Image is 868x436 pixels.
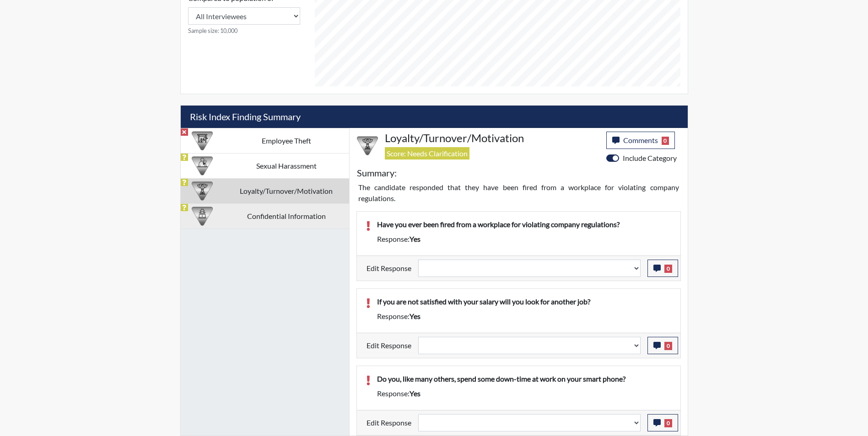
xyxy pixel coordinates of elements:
[224,153,349,178] td: Sexual Harassment
[357,167,397,178] h5: Summary:
[358,182,679,204] p: The candidate responded that they have been fired from a workplace for violating company regulati...
[606,132,675,149] button: Comments0
[664,419,672,427] span: 0
[367,337,411,354] label: Edit Response
[410,234,421,243] span: yes
[367,414,411,431] label: Edit Response
[367,260,411,277] label: Edit Response
[192,130,213,151] img: CATEGORY%20ICON-07.58b65e52.png
[385,147,469,160] span: Score: Needs Clarification
[377,296,671,307] p: If you are not satisfied with your salary will you look for another job?
[664,342,672,350] span: 0
[357,135,378,156] img: CATEGORY%20ICON-17.40ef8247.png
[224,178,349,203] td: Loyalty/Turnover/Motivation
[662,137,669,145] span: 0
[370,388,678,399] div: Response:
[370,234,678,245] div: Response:
[411,260,647,277] div: Update the test taker's response, the change might impact the score
[623,136,658,144] span: Comments
[385,132,599,145] h4: Loyalty/Turnover/Motivation
[647,337,678,354] button: 0
[192,155,213,176] img: CATEGORY%20ICON-23.dd685920.png
[192,181,213,202] img: CATEGORY%20ICON-17.40ef8247.png
[370,311,678,322] div: Response:
[377,373,671,384] p: Do you, like many others, spend some down-time at work on your smart phone?
[664,265,672,273] span: 0
[377,219,671,230] p: Have you ever been fired from a workplace for violating company regulations?
[411,337,647,354] div: Update the test taker's response, the change might impact the score
[410,389,421,398] span: yes
[411,414,647,431] div: Update the test taker's response, the change might impact the score
[224,128,349,153] td: Employee Theft
[188,27,300,35] small: Sample size: 10,000
[647,414,678,431] button: 0
[410,312,421,320] span: yes
[647,260,678,277] button: 0
[181,106,688,128] h5: Risk Index Finding Summary
[623,153,677,164] label: Include Category
[192,206,213,227] img: CATEGORY%20ICON-05.742ef3c8.png
[224,203,349,229] td: Confidential Information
